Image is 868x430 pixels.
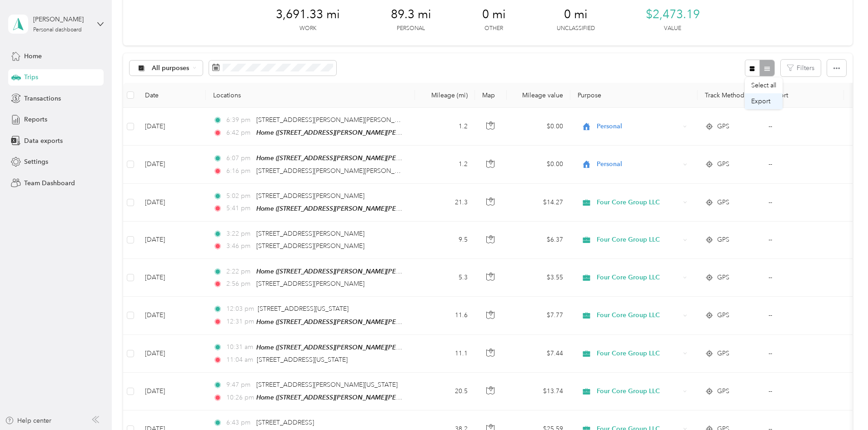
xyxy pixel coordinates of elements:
span: Four Core Group LLC [597,310,680,320]
p: Value [664,25,681,33]
span: $2,473.19 [646,7,700,22]
span: [STREET_ADDRESS][PERSON_NAME] [256,242,364,250]
td: $7.44 [507,335,570,373]
span: 6:43 pm [226,418,252,428]
th: Mileage (mi) [415,83,475,108]
th: Date [138,83,206,108]
td: -- [761,108,844,146]
span: 5:41 pm [226,203,252,213]
th: Report [761,83,844,108]
span: 6:42 pm [226,128,252,138]
td: $0.00 [507,108,570,146]
span: Four Core Group LLC [597,273,680,283]
span: 2:56 pm [226,279,252,289]
td: 1.2 [415,146,475,183]
span: Home [24,51,42,61]
span: 9:47 pm [226,380,252,390]
span: [STREET_ADDRESS][PERSON_NAME] [256,192,364,200]
td: -- [761,222,844,259]
td: 9.5 [415,222,475,259]
span: Data exports [24,136,63,146]
span: Select all [751,81,776,89]
span: All purposes [152,65,190,71]
td: $6.37 [507,222,570,259]
span: Export [751,97,770,105]
span: Four Core Group LLC [597,349,680,359]
span: 3,691.33 mi [276,7,340,22]
span: GPS [717,386,729,396]
span: Home ([STREET_ADDRESS][PERSON_NAME][PERSON_NAME]) [256,344,439,351]
td: $0.00 [507,146,570,183]
td: [DATE] [138,297,206,334]
span: Home ([STREET_ADDRESS][PERSON_NAME][PERSON_NAME]) [256,154,439,162]
span: 10:31 am [226,342,252,352]
td: $7.77 [507,297,570,334]
button: Help center [5,416,51,425]
span: GPS [717,197,729,207]
td: -- [761,297,844,334]
span: 6:39 pm [226,115,252,125]
th: Purpose [570,83,698,108]
td: [DATE] [138,146,206,183]
td: -- [761,184,844,222]
span: 6:16 pm [226,166,252,176]
span: 11:04 am [226,355,253,365]
iframe: Everlance-gr Chat Button Frame [817,379,868,430]
td: [DATE] [138,335,206,373]
span: Team Dashboard [24,178,75,188]
th: Locations [206,83,415,108]
td: -- [761,146,844,183]
span: [STREET_ADDRESS] [256,419,314,426]
span: [STREET_ADDRESS][PERSON_NAME] [256,230,364,238]
span: 89.3 mi [391,7,431,22]
span: Settings [24,157,48,167]
div: Personal dashboard [33,27,82,33]
td: -- [761,373,844,410]
td: [DATE] [138,222,206,259]
span: 2:22 pm [226,267,252,277]
td: 11.6 [415,297,475,334]
td: [DATE] [138,373,206,410]
span: Personal [597,159,680,169]
p: Personal [397,25,425,33]
th: Mileage value [507,83,570,108]
p: Unclassified [557,25,595,33]
span: 5:02 pm [226,191,252,201]
td: 1.2 [415,108,475,146]
p: Other [484,25,503,33]
td: [DATE] [138,108,206,146]
span: Four Core Group LLC [597,197,680,207]
span: [STREET_ADDRESS][PERSON_NAME] [256,280,364,288]
span: [STREET_ADDRESS][PERSON_NAME][PERSON_NAME] [256,116,415,124]
span: Four Core Group LLC [597,235,680,245]
td: 5.3 [415,259,475,297]
td: $3.55 [507,259,570,297]
td: $13.74 [507,373,570,410]
td: -- [761,259,844,297]
button: Filters [781,60,821,76]
span: 0 mi [482,7,506,22]
td: 20.5 [415,373,475,410]
span: [STREET_ADDRESS][US_STATE] [257,356,348,364]
span: Transactions [24,94,61,103]
td: [DATE] [138,184,206,222]
span: GPS [717,349,729,359]
td: [DATE] [138,259,206,297]
span: 12:31 pm [226,317,252,327]
span: Trips [24,72,38,82]
span: Four Core Group LLC [597,386,680,396]
span: Home ([STREET_ADDRESS][PERSON_NAME][PERSON_NAME]) [256,318,439,326]
span: GPS [717,235,729,245]
span: GPS [717,310,729,320]
th: Map [475,83,507,108]
span: Home ([STREET_ADDRESS][PERSON_NAME][PERSON_NAME]) [256,268,439,275]
td: -- [761,335,844,373]
span: 0 mi [564,7,588,22]
span: Home ([STREET_ADDRESS][PERSON_NAME][PERSON_NAME]) [256,394,439,401]
span: [STREET_ADDRESS][US_STATE] [258,305,349,313]
span: GPS [717,159,729,169]
p: Work [299,25,316,33]
td: $14.27 [507,184,570,222]
span: 3:46 pm [226,241,252,251]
